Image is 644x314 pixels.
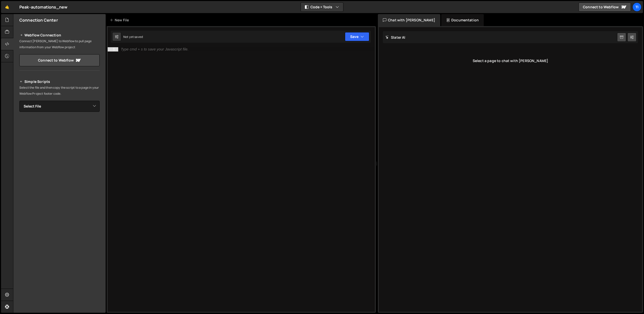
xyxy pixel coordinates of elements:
[441,14,484,26] div: Documentation
[123,35,143,39] div: Not yet saved
[19,120,100,165] iframe: YouTube video player
[19,79,100,85] h2: Simple Scripts
[378,14,440,26] div: Chat with [PERSON_NAME]
[345,32,369,41] button: Save
[579,3,631,12] a: Connect to Webflow
[110,18,131,23] div: New File
[632,3,641,12] a: Ti
[19,38,100,50] p: Connect [PERSON_NAME] to Webflow to pull page information from your Webflow project
[121,47,188,51] div: Type cmd + s to save your Javascript file.
[19,54,100,66] a: Connect to Webflow
[19,17,58,23] h2: Connection Center
[1,1,13,13] a: 🤙
[301,3,343,12] button: Code + Tools
[19,169,100,214] iframe: YouTube video player
[385,35,406,40] h2: Slater AI
[19,85,100,97] p: Select the file and then copy the script to a page in your Webflow Project footer code.
[108,47,118,51] div: 1
[19,4,67,10] div: Peak-automations_new
[19,32,100,38] h2: Webflow Connection
[383,51,638,71] div: Select a page to chat with [PERSON_NAME]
